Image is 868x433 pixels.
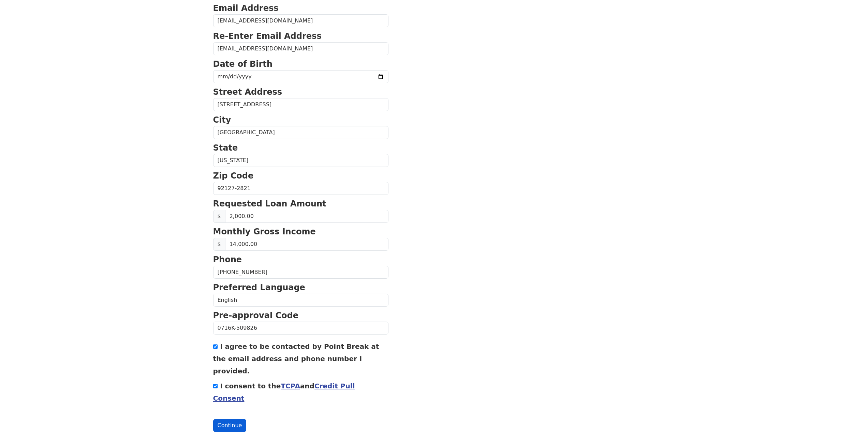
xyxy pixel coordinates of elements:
[213,238,225,251] span: $
[213,255,242,264] strong: Phone
[213,342,379,375] label: I agree to be contacted by Point Break at the email address and phone number I provided.
[213,210,225,223] span: $
[213,266,388,279] input: Phone
[225,210,388,223] input: Requested Loan Amount
[213,42,388,55] input: Re-Enter Email Address
[213,87,282,97] strong: Street Address
[213,31,322,41] strong: Re-Enter Email Address
[213,3,279,13] strong: Email Address
[213,322,388,335] input: Pre-approval Code
[213,419,247,432] button: Continue
[213,14,388,27] input: Email Address
[213,171,254,181] strong: Zip Code
[281,382,300,390] a: TCPA
[213,115,231,125] strong: City
[213,182,388,195] input: Zip Code
[213,311,299,320] strong: Pre-approval Code
[213,199,326,208] strong: Requested Loan Amount
[213,59,273,69] strong: Date of Birth
[213,283,305,292] strong: Preferred Language
[225,238,388,251] input: Monthly Gross Income
[213,382,355,402] label: I consent to the and
[213,143,238,153] strong: State
[213,98,388,111] input: Street Address
[213,126,388,139] input: City
[213,226,388,238] p: Monthly Gross Income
